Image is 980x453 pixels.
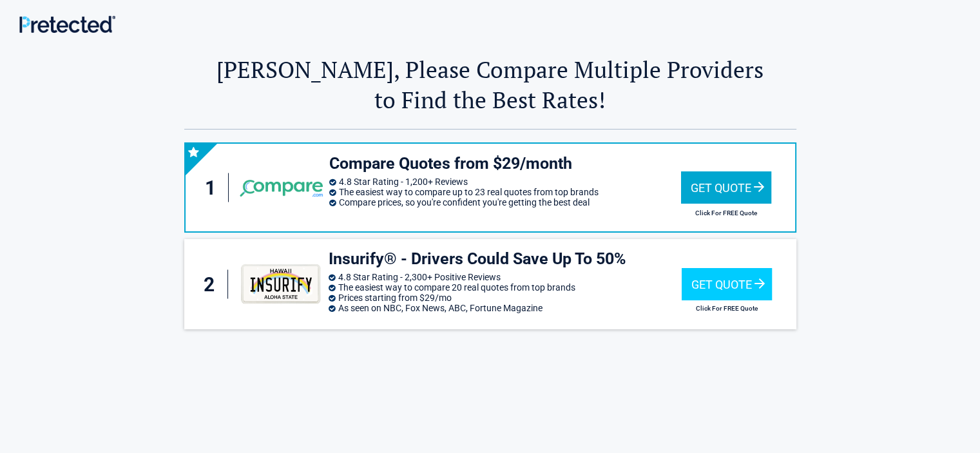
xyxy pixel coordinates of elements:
[682,268,772,300] div: Get Quote
[240,178,322,197] img: compare's logo
[329,249,682,270] h3: Insurify® - Drivers Could Save Up To 50%
[329,282,682,293] li: The easiest way to compare 20 real quotes from top brands
[239,264,322,304] img: insurify's logo
[329,187,681,197] li: The easiest way to compare up to 23 real quotes from top brands
[681,171,771,204] div: Get Quote
[682,305,772,312] h2: Click For FREE Quote
[329,272,682,282] li: 4.8 Star Rating - 2,300+ Positive Reviews
[19,15,115,33] img: Main Logo
[329,177,681,187] li: 4.8 Star Rating - 1,200+ Reviews
[197,270,228,299] div: 2
[329,293,682,303] li: Prices starting from $29/mo
[184,54,796,115] h2: [PERSON_NAME], Please Compare Multiple Providers to Find the Best Rates!
[329,303,682,313] li: As seen on NBC, Fox News, ABC, Fortune Magazine
[329,153,681,175] h3: Compare Quotes from $29/month
[198,173,229,202] div: 1
[681,209,771,217] h2: Click For FREE Quote
[329,197,681,207] li: Compare prices, so you're confident you're getting the best deal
